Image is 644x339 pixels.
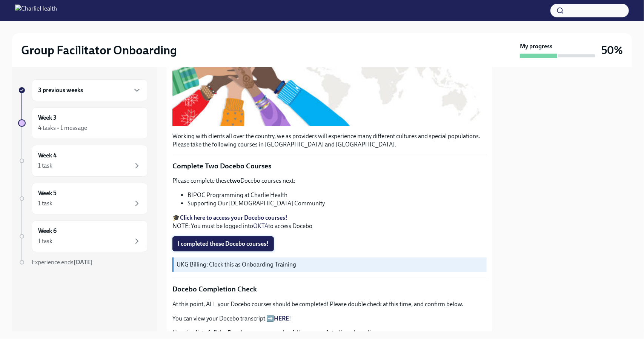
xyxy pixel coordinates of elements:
[74,259,93,266] strong: [DATE]
[601,43,623,57] h3: 50%
[188,191,487,199] li: BIPOC Programming at Charlie Health
[18,145,148,177] a: Week 41 task
[172,161,487,171] p: Complete Two Docebo Courses
[38,124,87,132] div: 4 tasks • 1 message
[172,284,487,294] p: Docebo Completion Check
[172,132,487,149] p: Working with clients all over the country, we as providers will experience many different culture...
[15,5,57,17] img: CharlieHealth
[180,214,287,221] a: Click here to access your Docebo courses!
[177,260,484,269] p: UKG Billing: Clock this as Onboarding Training
[32,259,93,266] span: Experience ends
[38,189,57,197] h6: Week 5
[38,162,52,170] div: 1 task
[230,177,240,184] strong: two
[172,177,487,185] p: Please complete these Docebo courses next:
[520,42,552,51] strong: My progress
[172,314,487,323] p: You can view your Docebo transcript ➡️ !
[21,43,177,58] h2: Group Facilitator Onboarding
[38,86,83,94] h6: 3 previous weeks
[18,220,148,252] a: Week 61 task
[38,151,57,160] h6: Week 4
[38,227,57,235] h6: Week 6
[18,107,148,139] a: Week 34 tasks • 1 message
[274,315,289,322] a: HERE
[172,329,487,337] p: Here is a list of all the Docebo courses you should have completed in onboarding:
[38,114,57,122] h6: Week 3
[188,199,487,208] li: Supporting Our [DEMOGRAPHIC_DATA] Community
[172,300,487,308] p: At this point, ALL your Docebo courses should be completed! Please double check at this time, and...
[253,222,268,230] a: OKTA
[172,236,274,251] button: I completed these Docebo courses!
[38,199,52,208] div: 1 task
[178,240,269,248] span: I completed these Docebo courses!
[38,237,52,245] div: 1 task
[18,183,148,214] a: Week 51 task
[32,79,148,101] div: 3 previous weeks
[172,214,487,230] p: 🎓 NOTE: You must be logged into to access Docebo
